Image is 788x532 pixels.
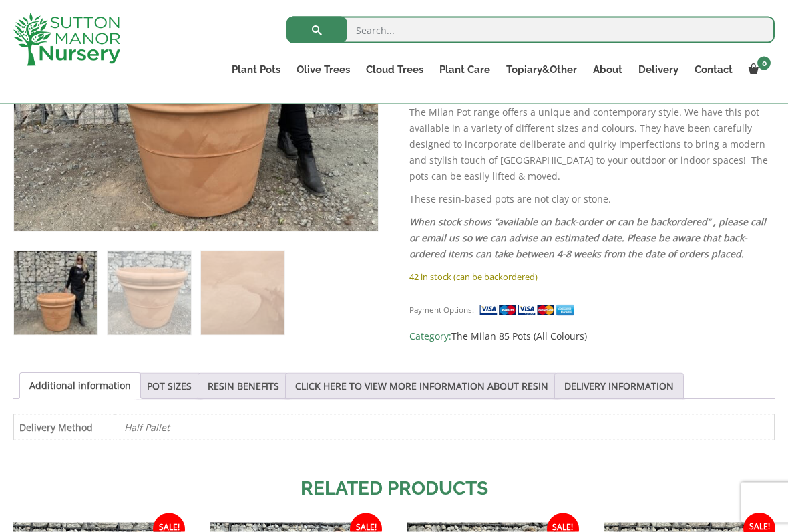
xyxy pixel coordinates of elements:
p: These resin-based pots are not clay or stone. [409,191,775,207]
img: The Milan Pot 85 Colour Terracotta - Image 2 [108,251,191,335]
a: CLICK HERE TO VIEW MORE INFORMATION ABOUT RESIN [295,374,548,399]
a: POT SIZES [147,374,192,399]
a: The Milan 85 Pots (All Colours) [451,329,587,342]
img: logo [13,13,120,66]
p: 42 in stock (can be backordered) [409,269,775,285]
a: 0 [741,60,775,79]
th: Delivery Method [14,415,114,440]
a: About [585,60,630,79]
a: Plant Care [431,60,498,79]
a: Topiary&Other [498,60,585,79]
input: Search... [286,17,775,43]
img: The Milan Pot 85 Colour Terracotta [14,251,97,335]
small: Payment Options: [409,305,474,315]
a: Delivery [630,60,686,79]
span: Category: [409,328,775,344]
p: The Milan Pot range offers a unique and contemporary style. We have this pot available in a varie... [409,104,775,184]
a: Contact [686,60,741,79]
a: RESIN BENEFITS [208,374,279,399]
img: The Milan Pot 85 Colour Terracotta - Image 3 [201,251,284,335]
span: 0 [757,57,771,70]
a: Additional information [29,374,131,399]
img: payment supported [479,303,579,317]
em: When stock shows “available on back-order or can be backordered” , please call or email us so we ... [409,215,766,260]
h2: Related products [13,475,775,503]
a: Plant Pots [224,60,288,79]
a: Cloud Trees [358,60,431,79]
a: Olive Trees [288,60,358,79]
p: Half Pallet [124,415,764,440]
table: Product Details [13,414,775,440]
a: DELIVERY INFORMATION [564,374,674,399]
